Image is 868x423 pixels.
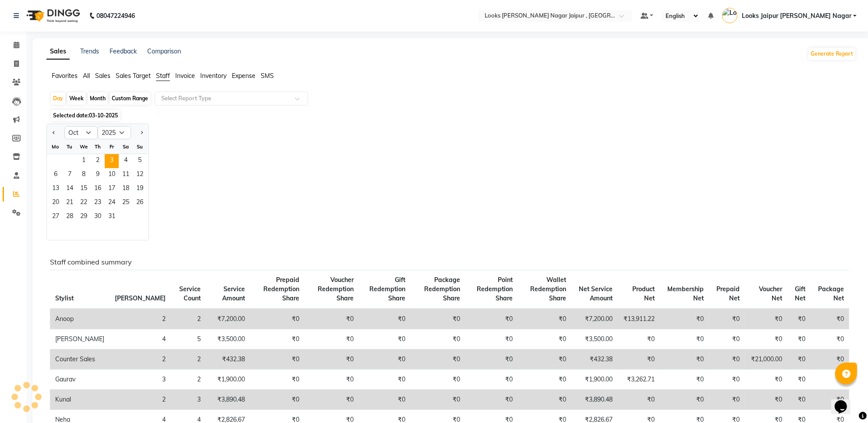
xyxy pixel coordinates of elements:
[811,349,849,370] td: ₹0
[110,370,171,390] td: 3
[251,329,305,349] td: ₹0
[91,196,105,210] div: Thursday, October 23, 2025
[722,8,737,23] img: Looks Jaipur Malviya Nagar
[180,285,201,302] span: Service Count
[359,309,411,329] td: ₹0
[91,154,105,168] span: 2
[251,309,305,329] td: ₹0
[96,4,135,28] b: 08047224946
[119,182,133,196] span: 18
[518,309,571,329] td: ₹0
[660,329,709,349] td: ₹0
[465,329,518,349] td: ₹0
[91,196,105,210] span: 23
[77,182,91,196] span: 15
[465,349,518,370] td: ₹0
[52,72,78,80] span: Favorites
[618,370,660,390] td: ₹3,262.71
[77,210,91,224] span: 29
[787,349,811,370] td: ₹0
[105,168,119,182] span: 10
[119,196,133,210] span: 25
[465,390,518,410] td: ₹0
[49,196,63,210] span: 20
[88,92,108,105] div: Month
[759,285,782,302] span: Voucher Net
[63,196,77,210] div: Tuesday, October 21, 2025
[530,276,566,302] span: Wallet Redemption Share
[133,182,147,196] div: Sunday, October 19, 2025
[787,370,811,390] td: ₹0
[318,276,354,302] span: Voucher Redemption Share
[80,47,99,55] a: Trends
[105,210,119,224] span: 31
[133,168,147,182] span: 12
[745,390,787,410] td: ₹0
[50,329,110,349] td: [PERSON_NAME]
[49,196,63,210] div: Monday, October 20, 2025
[808,48,855,60] button: Generate Report
[411,309,465,329] td: ₹0
[105,154,119,168] span: 3
[63,210,77,224] div: Tuesday, October 28, 2025
[105,182,119,196] div: Friday, October 17, 2025
[133,196,147,210] div: Sunday, October 26, 2025
[618,390,660,410] td: ₹0
[119,168,133,182] span: 11
[171,370,206,390] td: 2
[63,196,77,210] span: 21
[261,72,274,80] span: SMS
[618,309,660,329] td: ₹13,911.22
[818,285,844,302] span: Package Net
[811,309,849,329] td: ₹0
[709,309,745,329] td: ₹0
[305,390,359,410] td: ₹0
[251,390,305,410] td: ₹0
[119,182,133,196] div: Saturday, October 18, 2025
[77,196,91,210] span: 22
[91,168,105,182] span: 9
[660,390,709,410] td: ₹0
[50,370,110,390] td: Gaurav
[105,182,119,196] span: 17
[116,72,151,80] span: Sales Target
[359,390,411,410] td: ₹0
[91,210,105,224] span: 30
[709,349,745,370] td: ₹0
[787,329,811,349] td: ₹0
[618,349,660,370] td: ₹0
[411,349,465,370] td: ₹0
[811,390,849,410] td: ₹0
[51,110,120,121] span: Selected date:
[223,285,245,302] span: Service Amount
[632,285,655,302] span: Product Net
[49,210,63,224] div: Monday, October 27, 2025
[83,72,90,80] span: All
[105,168,119,182] div: Friday, October 10, 2025
[77,196,91,210] div: Wednesday, October 22, 2025
[64,126,98,139] select: Select month
[105,196,119,210] div: Friday, October 24, 2025
[206,370,251,390] td: ₹1,900.00
[263,276,299,302] span: Prepaid Redemption Share
[745,349,787,370] td: ₹21,000.00
[787,390,811,410] td: ₹0
[667,285,704,302] span: Membership Net
[77,154,91,168] span: 1
[709,370,745,390] td: ₹0
[787,309,811,329] td: ₹0
[465,370,518,390] td: ₹0
[811,329,849,349] td: ₹0
[119,154,133,168] div: Saturday, October 4, 2025
[49,182,63,196] span: 13
[171,390,206,410] td: 3
[795,285,805,302] span: Gift Net
[49,210,63,224] span: 27
[91,182,105,196] div: Thursday, October 16, 2025
[133,182,147,196] span: 19
[618,329,660,349] td: ₹0
[95,72,110,80] span: Sales
[91,182,105,196] span: 16
[51,92,65,105] div: Day
[138,126,145,140] button: Next month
